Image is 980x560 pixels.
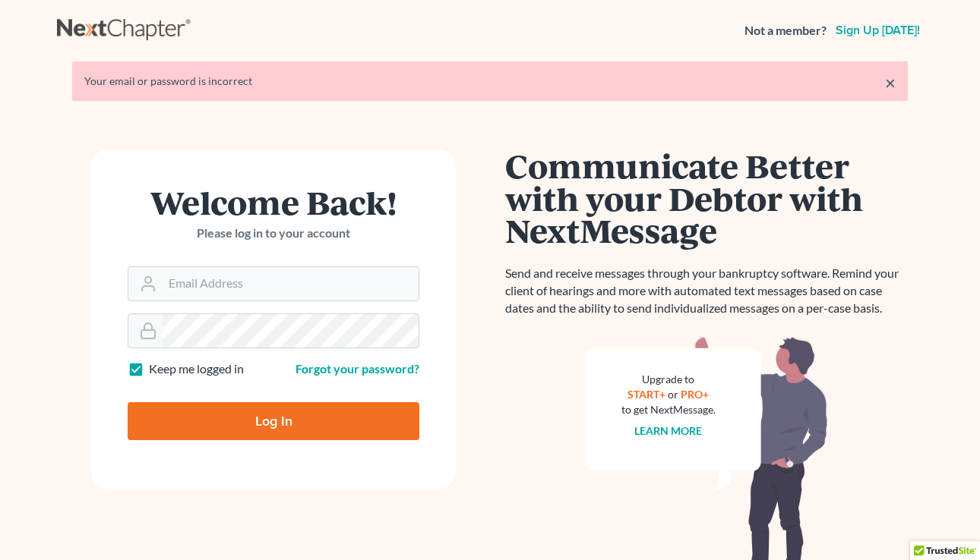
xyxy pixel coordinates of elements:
a: START+ [628,388,666,401]
input: Log In [128,402,419,440]
a: Learn more [635,424,703,437]
div: to get NextMessage. [621,402,716,417]
h1: Communicate Better with your Debtor with NextMessage [505,149,908,247]
h1: Welcome Back! [128,186,419,219]
a: × [885,74,896,92]
a: Sign up [DATE]! [833,24,923,36]
span: or [669,388,679,401]
div: Upgrade to [621,372,716,387]
p: Send and receive messages through your bankruptcy software. Remind your client of hearings and mo... [505,265,908,317]
strong: Not a member? [744,22,827,39]
a: PRO+ [681,388,710,401]
a: Forgot your password? [296,361,419,376]
div: Your email or password is incorrect [84,74,896,89]
input: Email Address [163,267,419,300]
p: Please log in to your account [128,225,419,242]
label: Keep me logged in [149,360,244,378]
